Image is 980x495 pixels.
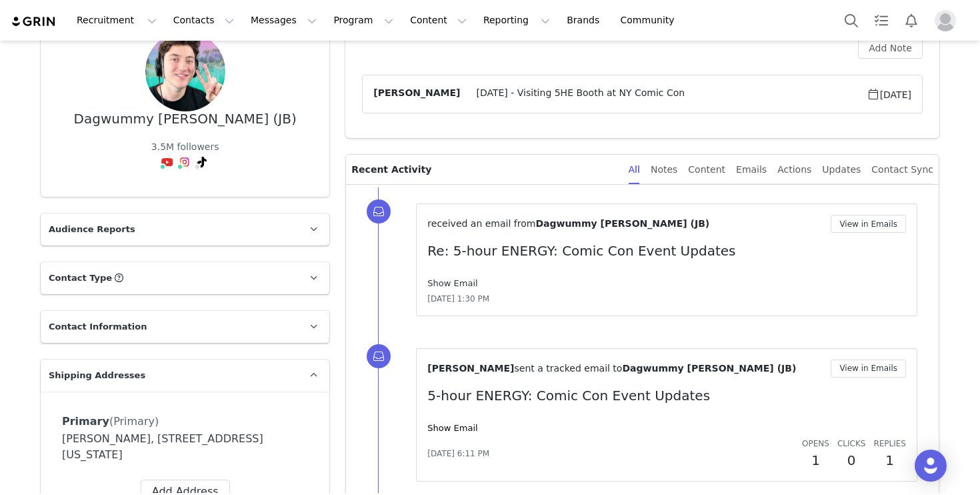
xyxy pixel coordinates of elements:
a: Brands [559,5,611,35]
div: Open Intercom Messenger [915,450,947,482]
span: [DATE] 6:11 PM [427,448,489,460]
div: Emails [736,155,767,185]
span: Contact Information [49,320,147,334]
div: Notes [651,155,677,185]
button: Reporting [475,5,558,35]
button: Notifications [897,5,926,35]
button: Contacts [165,5,242,35]
span: [DATE] - Visiting 5HE Booth at NY Comic Con [460,86,866,102]
button: View in Emails [831,360,906,378]
button: Program [325,5,401,35]
div: 3.5M followers [151,140,219,154]
span: Primary [62,415,109,428]
img: instagram.svg [179,157,190,167]
div: All [629,155,640,185]
a: Show Email [427,423,477,433]
span: Dagwummy [PERSON_NAME] (JB) [535,218,709,229]
div: Updates [822,155,861,185]
span: (Primary) [109,415,159,428]
span: Replies [873,439,906,448]
button: Add Note [858,37,923,59]
button: Recruitment [69,5,165,35]
p: Re: 5-hour ENERGY: Comic Con Event Updates [427,241,906,261]
span: [PERSON_NAME] [373,86,460,102]
div: Contact Sync [871,155,933,185]
h2: 1 [873,450,906,470]
span: [DATE] 1:30 PM [427,293,489,305]
a: Show Email [427,278,477,288]
div: [PERSON_NAME], [STREET_ADDRESS][US_STATE] [62,431,308,463]
button: Profile [927,10,969,31]
img: grin logo [11,15,57,28]
p: 5-hour ENERGY: Comic Con Event Updates [427,386,906,406]
span: Audience Reports [49,223,135,236]
button: Messages [243,5,325,35]
h2: 1 [802,450,829,470]
span: sent a tracked email to [514,363,622,374]
img: 40e623d6-b019-4c03-8ab5-447f1a5191ac.jpg [145,31,225,111]
button: View in Emails [831,215,906,233]
a: Tasks [867,5,896,35]
div: Actions [777,155,811,185]
a: Community [613,5,689,35]
span: Contact Type [49,272,112,285]
span: Dagwummy [PERSON_NAME] (JB) [622,363,796,374]
span: [PERSON_NAME] [427,363,514,374]
span: Opens [802,439,829,448]
div: Dagwummy [PERSON_NAME] (JB) [74,111,297,127]
img: placeholder-profile.jpg [935,10,956,31]
p: Recent Activity [351,155,617,184]
div: Content [688,155,725,185]
button: Content [402,5,475,35]
span: Shipping Addresses [49,369,145,382]
span: received an email from [427,218,535,229]
h2: 0 [837,450,865,470]
button: Search [837,5,866,35]
p: [DATE] - Visiting 5HE Booth at NY Comic Con [5,5,454,16]
span: Clicks [837,439,865,448]
span: [DATE] [867,86,911,102]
